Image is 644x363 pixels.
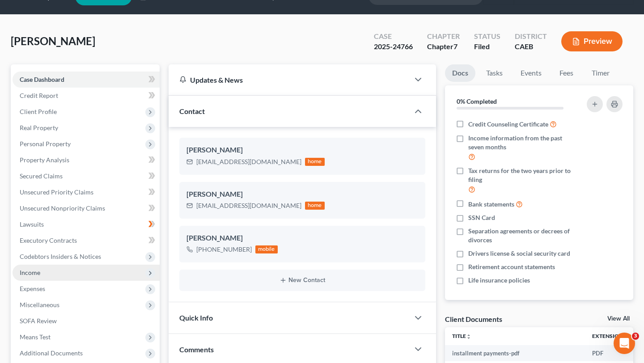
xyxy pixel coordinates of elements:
div: [EMAIL_ADDRESS][DOMAIN_NAME] [196,201,301,210]
a: SOFA Review [13,313,160,329]
div: mobile [255,245,278,253]
td: PDF [585,345,636,361]
span: Expenses [20,285,45,292]
div: Client Documents [445,314,502,324]
div: Filed [474,42,500,52]
div: [PERSON_NAME] [186,233,418,244]
span: Executory Contracts [20,236,77,244]
span: Codebtors Insiders & Notices [20,253,101,260]
iframe: Intercom live chat [614,333,635,354]
a: Timer [585,64,617,82]
div: Updates & News [179,75,398,84]
a: Titleunfold_more [452,333,471,339]
a: Lawsuits [13,216,160,232]
div: Case [374,31,413,42]
a: Secured Claims [13,168,160,184]
a: Fees [552,64,581,82]
span: Lawsuits [20,220,44,228]
span: Life insurance policies [468,276,530,285]
a: View All [607,316,630,322]
span: Credit Counseling Certificate [468,120,548,129]
div: Chapter [427,42,460,52]
span: Secured Claims [20,172,63,180]
div: Chapter [427,31,460,42]
span: Income [20,269,40,276]
div: [EMAIL_ADDRESS][DOMAIN_NAME] [196,157,301,166]
button: New Contact [186,277,418,284]
div: Status [474,31,500,42]
a: Case Dashboard [13,72,160,88]
div: [PERSON_NAME] [186,189,418,200]
a: Extensionunfold_more [592,333,628,339]
a: Unsecured Nonpriority Claims [13,200,160,216]
span: Comments [179,345,214,354]
button: Preview [561,31,623,51]
span: Retirement account statements [468,262,555,271]
span: Property Analysis [20,156,69,164]
div: home [305,158,325,166]
span: Personal Property [20,140,71,148]
span: Means Test [20,333,51,341]
div: home [305,202,325,210]
span: Credit Report [20,92,58,99]
span: 3 [632,333,639,340]
div: CAEB [515,42,547,52]
span: [PERSON_NAME] [11,34,95,47]
span: Unsecured Priority Claims [20,188,93,196]
span: Income information from the past seven months [468,134,579,152]
span: Tax returns for the two years prior to filing [468,166,579,184]
strong: 0% Completed [457,97,497,105]
span: SSN Card [468,213,495,222]
a: Docs [445,64,475,82]
span: Additional Documents [20,349,83,357]
i: unfold_more [466,334,471,339]
span: Miscellaneous [20,301,59,308]
span: Case Dashboard [20,76,64,83]
span: Unsecured Nonpriority Claims [20,204,105,212]
span: Bank statements [468,200,514,209]
span: Contact [179,107,205,115]
span: Client Profile [20,108,57,115]
span: Real Property [20,124,58,131]
span: SOFA Review [20,317,57,325]
a: Credit Report [13,88,160,104]
a: Executory Contracts [13,232,160,249]
div: [PERSON_NAME] [186,145,418,156]
div: District [515,31,547,42]
span: Separation agreements or decrees of divorces [468,227,579,245]
a: Events [513,64,549,82]
a: Unsecured Priority Claims [13,184,160,200]
span: Drivers license & social security card [468,249,570,258]
a: Tasks [479,64,510,82]
a: Property Analysis [13,152,160,168]
span: Quick Info [179,313,213,322]
td: installment payments-pdf [445,345,585,361]
div: 2025-24766 [374,42,413,52]
div: [PHONE_NUMBER] [196,245,252,254]
span: 7 [453,42,458,51]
